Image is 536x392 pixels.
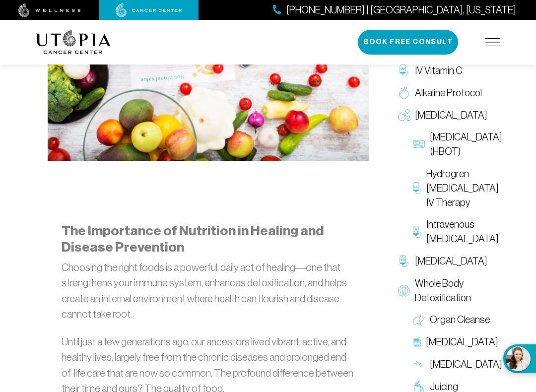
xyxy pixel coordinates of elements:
[408,213,500,250] a: Intravenous [MEDICAL_DATA]
[398,65,410,76] img: IV Vitamin C
[430,313,490,327] span: Organ Cleanse
[286,3,516,17] span: [PHONE_NUMBER] | [GEOGRAPHIC_DATA], [US_STATE]
[413,138,425,150] img: Hyperbaric Oxygen Therapy (HBOT)
[18,3,81,17] img: wellness
[430,357,502,372] span: [MEDICAL_DATA]
[398,255,410,267] img: Chelation Therapy
[36,30,111,54] img: logo
[393,250,500,272] a: [MEDICAL_DATA]
[413,314,425,326] img: Organ Cleanse
[426,217,499,246] span: Intravenous [MEDICAL_DATA]
[485,38,500,46] img: icon-hamburger
[413,226,421,238] img: Intravenous Ozone Therapy
[408,331,500,353] a: [MEDICAL_DATA]
[413,336,421,348] img: Colon Therapy
[393,60,500,82] a: IV Vitamin C
[358,30,458,55] button: Book Free Consult
[398,109,410,121] img: Oxygen Therapy
[393,82,500,104] a: Alkaline Protocol
[408,163,500,213] a: Hydrogren [MEDICAL_DATA] IV Therapy
[415,64,462,78] span: IV Vitamin C
[408,309,500,331] a: Organ Cleanse
[398,87,410,99] img: Alkaline Protocol
[415,86,482,100] span: Alkaline Protocol
[408,353,500,376] a: [MEDICAL_DATA]
[413,358,425,370] img: Lymphatic Massage
[426,335,498,349] span: [MEDICAL_DATA]
[430,130,502,159] span: [MEDICAL_DATA] (HBOT)
[426,167,499,209] span: Hydrogren [MEDICAL_DATA] IV Therapy
[273,3,516,17] a: [PHONE_NUMBER] | [GEOGRAPHIC_DATA], [US_STATE]
[413,182,421,194] img: Hydrogren Peroxide IV Therapy
[62,222,324,255] strong: The Importance of Nutrition in Healing and Disease Prevention
[408,126,500,163] a: [MEDICAL_DATA] (HBOT)
[415,276,495,305] span: Whole Body Detoxification
[62,260,355,322] p: Choosing the right foods is a powerful, daily act of healing—one that strengthens your immune sys...
[393,104,500,127] a: [MEDICAL_DATA]
[116,3,182,17] img: cancer center
[393,272,500,309] a: Whole Body Detoxification
[415,254,487,268] span: [MEDICAL_DATA]
[398,285,410,297] img: Whole Body Detoxification
[415,108,487,123] span: [MEDICAL_DATA]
